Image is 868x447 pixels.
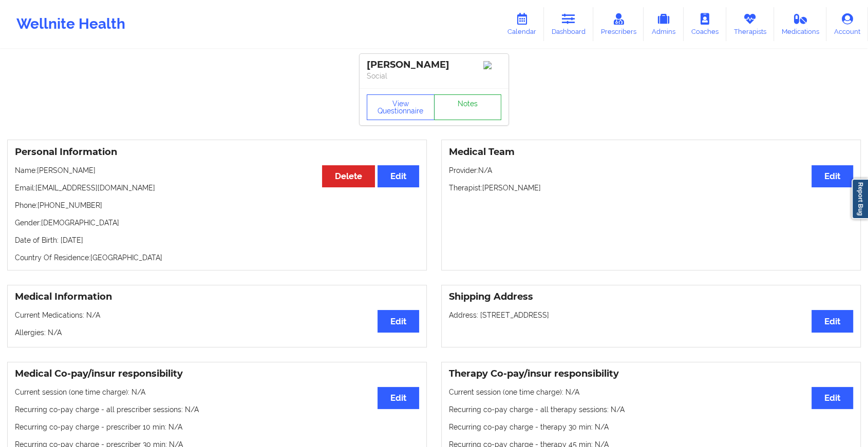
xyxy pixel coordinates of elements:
[449,146,853,158] h3: Medical Team
[15,310,419,320] p: Current Medications: N/A
[15,252,419,263] p: Country Of Residence: [GEOGRAPHIC_DATA]
[15,368,419,380] h3: Medical Co-pay/insur responsibility
[15,327,419,338] p: Allergies: N/A
[367,94,435,120] button: View Questionnaire
[544,7,593,41] a: Dashboard
[812,165,853,187] button: Edit
[449,310,853,320] p: Address: [STREET_ADDRESS]
[449,291,853,303] h3: Shipping Address
[378,165,419,187] button: Edit
[15,183,419,193] p: Email: [EMAIL_ADDRESS][DOMAIN_NAME]
[812,387,853,409] button: Edit
[500,7,544,41] a: Calendar
[15,200,419,210] p: Phone: [PHONE_NUMBER]
[367,71,501,81] p: Social
[449,387,853,397] p: Current session (one time charge): N/A
[684,7,726,41] a: Coaches
[449,422,853,432] p: Recurring co-pay charge - therapy 30 min : N/A
[367,59,501,71] div: [PERSON_NAME]
[15,404,419,415] p: Recurring co-pay charge - all prescriber sessions : N/A
[15,146,419,158] h3: Personal Information
[434,94,502,120] a: Notes
[644,7,684,41] a: Admins
[15,291,419,303] h3: Medical Information
[15,235,419,245] p: Date of Birth: [DATE]
[449,404,853,415] p: Recurring co-pay charge - all therapy sessions : N/A
[449,183,853,193] p: Therapist: [PERSON_NAME]
[726,7,774,41] a: Therapists
[483,61,501,69] img: Image%2Fplaceholer-image.png
[812,310,853,332] button: Edit
[593,7,644,41] a: Prescribers
[852,179,868,219] a: Report Bug
[449,165,853,176] p: Provider: N/A
[322,165,375,187] button: Delete
[378,310,419,332] button: Edit
[15,218,419,228] p: Gender: [DEMOGRAPHIC_DATA]
[449,368,853,380] h3: Therapy Co-pay/insur responsibility
[378,387,419,409] button: Edit
[15,387,419,397] p: Current session (one time charge): N/A
[774,7,827,41] a: Medications
[15,422,419,432] p: Recurring co-pay charge - prescriber 10 min : N/A
[15,165,419,176] p: Name: [PERSON_NAME]
[826,7,868,41] a: Account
